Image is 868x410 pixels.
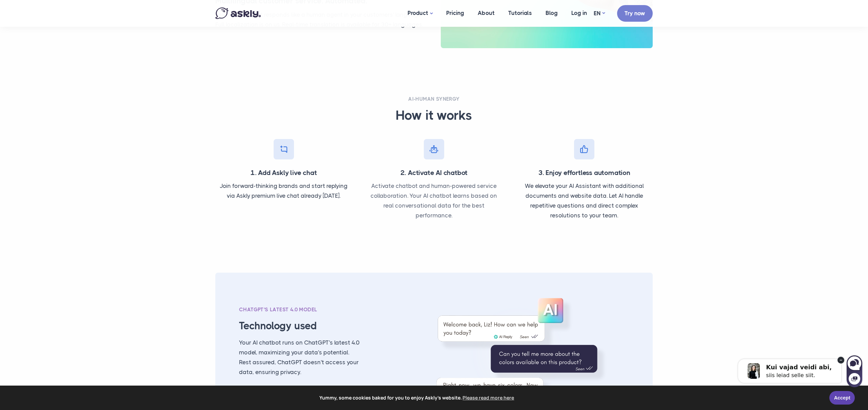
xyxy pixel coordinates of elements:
[366,181,502,220] p: Activate chatbot and human-powered service collaboration. Your AI chatbot learns based on real co...
[215,168,352,178] h4: 1. Add Askly live chat
[516,168,653,178] h4: 3. Enjoy effortless automation
[594,8,605,18] a: EN
[239,338,362,377] p: Your AI chatbot runs on ChatGPT's latest 4.0 model, maximizing your data's potential. Rest assure...
[724,347,863,388] iframe: Askly chat
[239,319,362,333] h3: Technology used
[462,393,515,403] a: learn more about cookies
[215,7,261,19] img: Askly
[829,391,855,405] a: Accept
[516,181,653,220] p: We elevate your AI Assistant with additional documents and website data. Let AI handle repetitive...
[290,96,578,102] h2: AI-human synergy
[617,5,653,22] a: Try now
[239,306,362,314] div: ChatGPT's latest 4.0 model
[215,181,352,201] p: Join forward-thinking brands and start replying via Askly premium live chat already [DATE].
[290,108,578,124] h3: How it works
[366,168,502,178] h4: 2. Activate AI chatbot
[10,393,825,403] span: Yummy, some cookies baked for you to enjoy Askly's website.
